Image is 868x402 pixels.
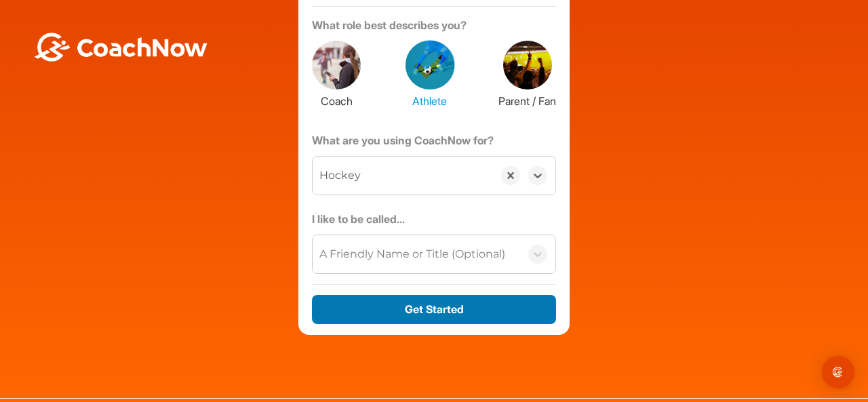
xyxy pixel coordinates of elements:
label: What role best describes you? [312,17,556,39]
div: Open Intercom Messenger [822,356,854,388]
button: Get Started [312,295,556,324]
label: Coach [312,89,361,109]
label: I like to be called... [312,211,556,233]
div: A Friendly Name or Title (Optional) [319,246,505,262]
div: Hockey [319,167,361,184]
label: Parent / Fan [498,89,556,109]
label: What are you using CoachNow for? [312,132,556,154]
img: BwLJSsUCoWCh5upNqxVrqldRgqLPVwmV24tXu5FoVAoFEpwwqQ3VIfuoInZCoVCoTD4vwADAC3ZFMkVEQFDAAAAAElFTkSuQmCC [33,33,209,62]
label: Athlete [406,89,454,109]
